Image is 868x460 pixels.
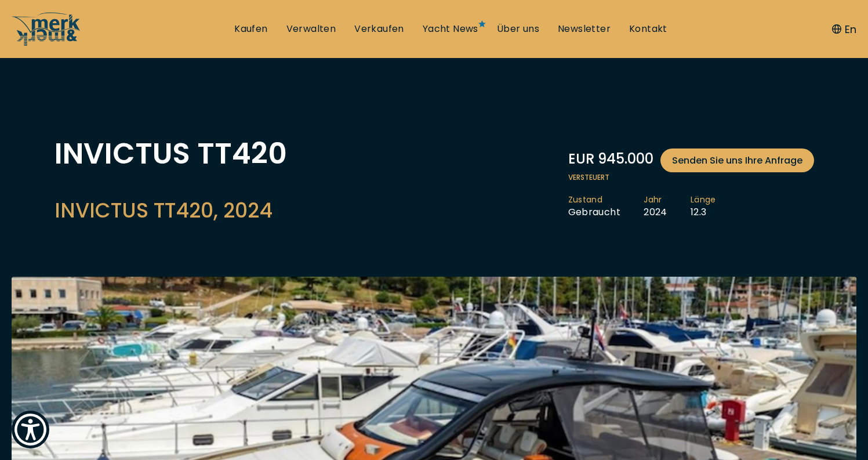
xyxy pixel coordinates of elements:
[644,194,667,206] span: Jahr
[286,23,336,35] a: Verwalten
[423,23,478,35] a: Yacht News
[234,23,267,35] a: Kaufen
[55,196,287,224] h2: INVICTUS TT420, 2024
[568,148,814,172] div: EUR 945.000
[629,23,667,35] a: Kontakt
[12,411,49,448] button: Show Accessibility Preferences
[558,23,611,35] a: Newsletter
[354,23,404,35] a: Verkaufen
[691,194,739,219] li: 12.3
[497,23,539,35] a: Über uns
[691,194,716,206] span: Länge
[568,194,621,206] span: Zustand
[660,148,814,172] a: Senden Sie uns Ihre Anfrage
[568,194,644,219] li: Gebraucht
[55,139,287,168] h1: INVICTUS TT420
[832,21,856,37] button: En
[672,153,802,168] span: Senden Sie uns Ihre Anfrage
[644,194,691,219] li: 2024
[568,172,814,183] span: Versteuert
